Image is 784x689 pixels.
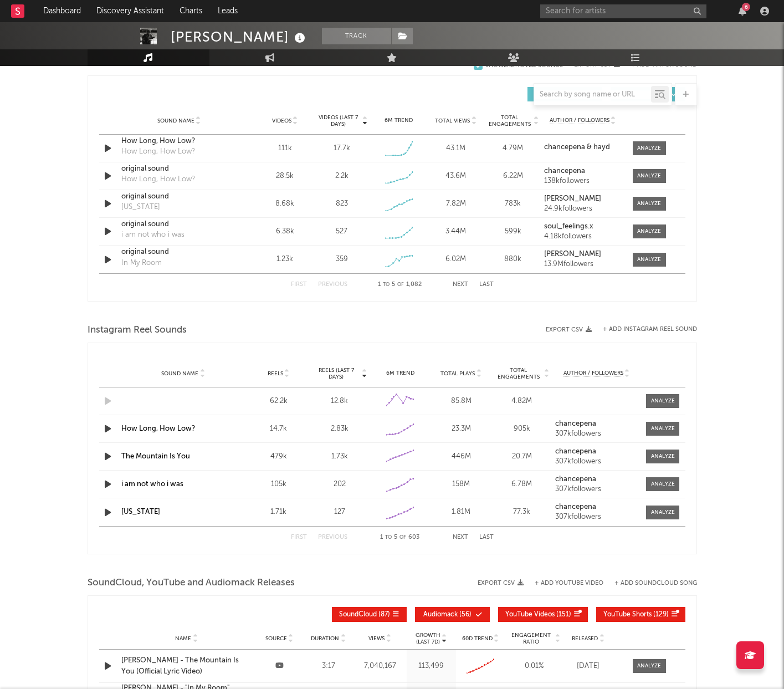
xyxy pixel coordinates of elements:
strong: chancepena & hayd [544,144,610,151]
div: 446M [433,451,489,462]
div: 4.18k followers [544,233,621,241]
div: 527 [336,226,347,237]
div: [US_STATE] [121,202,160,213]
strong: [PERSON_NAME] [544,195,601,202]
div: 8.68k [259,198,311,210]
a: soul_feelings.x [544,223,621,231]
div: 43.1M [430,143,481,154]
div: 1 5 603 [370,531,431,544]
div: How Long, How Low? [121,146,195,157]
button: Export CSV [546,326,592,333]
strong: chancepena [544,167,585,175]
div: 6 [742,3,750,11]
div: 13.9M followers [544,261,621,268]
a: The Mountain Is You [121,453,190,460]
button: + Add SoundCloud Song [614,580,697,586]
button: Audiomack(56) [415,607,490,622]
button: + Add SoundCloud Song [603,580,697,586]
a: [PERSON_NAME] [544,251,621,258]
a: How Long, How Low? [121,425,195,432]
span: ( 56 ) [422,611,473,618]
span: Audiomack [423,611,458,618]
div: 111k [259,143,311,154]
div: original sound [121,164,237,175]
a: original sound [121,191,237,202]
button: Previous [318,534,347,540]
div: In My Room [121,258,162,269]
button: Previous [318,282,347,288]
div: 1.81M [433,507,489,518]
span: Reels (last 7 days) [312,367,361,380]
span: Total Engagements [494,367,543,380]
div: 127 [312,507,367,518]
div: 17.7k [334,143,350,154]
div: i am not who i was [121,229,185,241]
span: Videos (last 7 days) [316,114,361,127]
div: 3:17 [307,661,351,672]
div: 4.82M [494,396,550,407]
button: SoundCloud(87) [332,607,407,622]
strong: chancepena [555,503,596,511]
div: 105k [251,479,306,490]
span: of [397,282,404,287]
a: original sound [121,219,237,230]
div: 4.79M [487,143,539,154]
div: 6.38k [259,226,311,237]
a: chancepena & hayd [544,144,621,151]
span: Total Plays [440,370,475,377]
a: chancepena [555,448,638,456]
span: Reels [268,370,283,377]
span: to [383,282,390,287]
span: Sound Name [157,118,194,124]
div: 1.73k [312,451,367,462]
a: [PERSON_NAME] [544,195,621,203]
button: First [291,534,307,540]
div: 599k [487,226,539,237]
div: 20.7M [494,451,550,462]
a: chancepena [555,420,638,428]
div: original sound [121,247,237,258]
button: Export CSV [478,580,524,586]
div: 12.8k [312,396,367,407]
div: 1.71k [251,507,306,518]
span: Author / Followers [563,370,623,377]
div: 0.01 % [508,661,561,672]
div: + Add Instagram Reel Sound [592,326,697,333]
span: YouTube Videos [505,611,555,618]
div: 307k followers [555,458,638,466]
button: + Add Instagram Reel Sound [603,326,697,333]
div: 880k [487,254,539,265]
p: Growth [416,632,440,639]
span: Views [368,635,385,642]
a: How Long, How Low? [121,136,237,147]
span: of [399,535,406,540]
span: YouTube Shorts [603,611,652,618]
div: How Long, How Low? [121,174,195,185]
button: Last [479,534,494,540]
div: 307k followers [555,430,638,438]
div: [PERSON_NAME] [171,28,308,46]
button: Next [453,282,468,288]
div: 823 [336,198,348,210]
div: 7.82M [430,198,481,210]
div: 113,499 [409,661,453,672]
a: [US_STATE] [121,508,160,516]
div: 6M Trend [373,116,424,125]
button: YouTube Shorts(129) [596,607,685,622]
div: 202 [312,479,367,490]
div: 1.23k [259,254,311,265]
strong: [PERSON_NAME] [544,251,601,258]
a: [PERSON_NAME] - The Mountain Is You (Official Lyric Video) [121,655,252,677]
input: Search for artists [540,4,706,18]
strong: chancepena [555,448,596,455]
span: Released [572,635,598,642]
strong: soul_feelings.x [544,223,593,230]
div: 85.8M [433,396,489,407]
strong: chancepena [555,476,596,483]
div: 6.78M [494,479,550,490]
span: Engagement Ratio [508,632,554,645]
span: to [385,535,392,540]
